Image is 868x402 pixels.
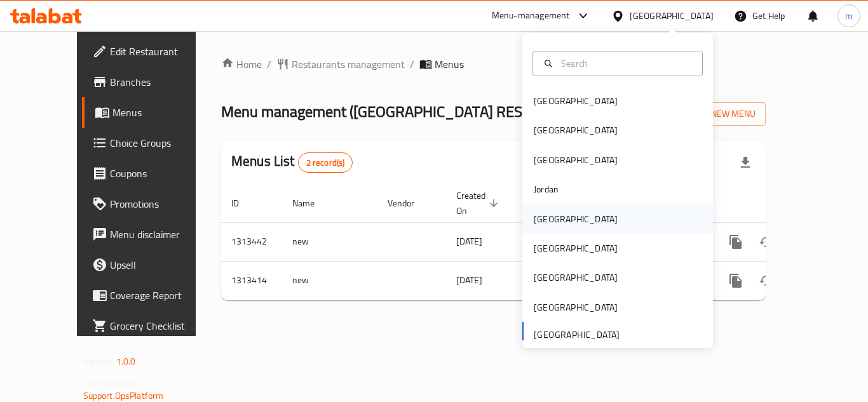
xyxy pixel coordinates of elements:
nav: breadcrumb [221,57,766,72]
span: Edit Restaurant [110,44,212,59]
div: [GEOGRAPHIC_DATA] [534,300,618,314]
span: [DATE] [456,233,482,250]
button: Add New Menu [667,102,766,126]
a: Menus [82,97,222,128]
div: Export file [730,147,761,178]
span: Version: [83,353,114,370]
span: Choice Groups [110,135,212,151]
a: Edit Restaurant [82,36,222,67]
span: Get support on: [83,375,142,391]
span: ID [231,196,255,211]
td: new [282,222,377,261]
span: Coverage Report [110,288,212,303]
div: Jordan [534,182,559,196]
span: Name [292,196,331,211]
span: Promotions [110,196,212,211]
div: [GEOGRAPHIC_DATA] [534,123,618,137]
span: Add New Menu [677,106,756,122]
a: Coupons [82,158,222,189]
a: Home [221,57,262,72]
span: 1.0.0 [116,353,136,370]
a: Menu disclaimer [82,219,222,250]
span: [DATE] [456,272,482,288]
td: 1313414 [221,261,282,300]
div: [GEOGRAPHIC_DATA] [534,271,618,285]
li: / [267,57,271,72]
span: m [845,9,853,23]
span: Restaurants management [292,57,405,72]
span: Grocery Checklist [110,318,212,333]
button: Change Status [751,227,782,257]
span: Menus [112,105,212,120]
button: Change Status [751,265,782,296]
td: 1313442 [221,222,282,261]
a: Choice Groups [82,128,222,158]
span: Created On [456,188,502,218]
a: Branches [82,67,222,97]
span: Menu management ( [GEOGRAPHIC_DATA] RESTAURANT ) [221,97,589,126]
div: [GEOGRAPHIC_DATA] [630,9,714,23]
a: Promotions [82,189,222,219]
a: Coverage Report [82,280,222,311]
h2: Menus List [231,152,353,173]
li: / [410,57,414,72]
td: new [282,261,377,300]
span: Menu disclaimer [110,227,212,242]
a: Restaurants management [276,57,405,72]
div: [GEOGRAPHIC_DATA] [534,94,618,108]
input: Search [556,57,695,70]
span: Branches [110,74,212,90]
a: Grocery Checklist [82,311,222,341]
button: more [721,265,751,296]
button: more [721,227,751,257]
span: Menus [435,57,464,72]
span: Vendor [388,196,431,211]
div: [GEOGRAPHIC_DATA] [534,153,618,167]
span: Coupons [110,166,212,181]
a: Upsell [82,250,222,280]
span: 2 record(s) [299,157,353,169]
span: Upsell [110,257,212,272]
div: Total records count [298,152,353,173]
div: [GEOGRAPHIC_DATA] [534,241,618,255]
div: [GEOGRAPHIC_DATA] [534,212,618,226]
div: Menu-management [492,8,570,23]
